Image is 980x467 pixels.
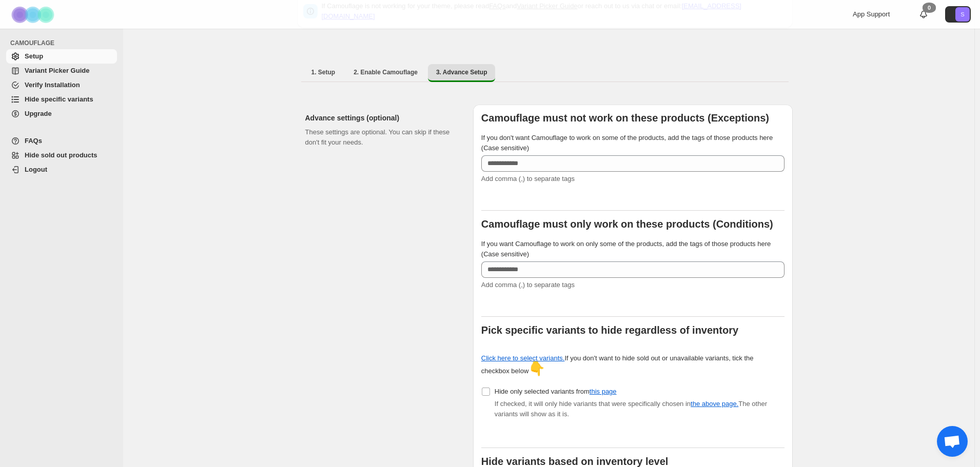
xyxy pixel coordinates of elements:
span: 2. Enable Camouflage [354,68,418,76]
b: Hide variants based on inventory level [481,456,669,467]
a: Verify Installation [6,78,117,92]
a: FAQs [6,134,117,148]
a: this page [590,388,617,395]
span: 1. Setup [311,68,336,76]
span: CAMOUFLAGE [10,39,118,47]
span: FAQs [25,137,42,145]
span: Hide sold out products [25,151,97,159]
span: Add comma (,) to separate tags [481,281,575,289]
span: 3. Advance Setup [436,68,487,76]
a: Setup [6,49,117,64]
div: 0 [923,3,936,13]
span: If checked, it will only hide variants that were specifically chosen in The other variants will s... [495,400,767,418]
div: Aprire la chat [937,426,968,457]
b: Pick specific variants to hide regardless of inventory [481,324,738,336]
span: If you want Camouflage to work on only some of the products, add the tags of those products here ... [481,240,771,258]
span: Avatar with initials S [955,7,970,22]
div: If you don't want to hide sold out or unavailable variants, tick the checkbox below [481,353,754,376]
span: Variant Picker Guide [25,67,89,74]
a: the above page. [691,400,738,408]
span: Hide only selected variants from [495,388,617,395]
img: Camouflage [8,1,60,29]
h2: Advance settings (optional) [305,113,457,123]
button: Avatar with initials S [945,6,971,23]
a: 0 [918,9,929,19]
span: If you don't want Camouflage to work on some of the products, add the tags of those products here... [481,134,773,152]
a: Hide sold out products [6,148,117,163]
span: Add comma (,) to separate tags [481,175,575,182]
a: Logout [6,163,117,177]
a: Hide specific variants [6,92,117,107]
span: Verify Installation [25,81,80,89]
span: Hide specific variants [25,95,93,103]
text: S [961,11,964,17]
span: App Support [853,10,890,18]
p: These settings are optional. You can skip if these don't fit your needs. [305,127,457,148]
b: Camouflage must not work on these products (Exceptions) [481,112,769,124]
a: Upgrade [6,107,117,121]
span: Upgrade [25,110,52,117]
a: Click here to select variants. [481,354,565,362]
b: Camouflage must only work on these products (Conditions) [481,218,773,230]
span: Logout [25,166,47,173]
span: Setup [25,52,43,60]
a: Variant Picker Guide [6,64,117,78]
span: 👇 [528,361,545,376]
